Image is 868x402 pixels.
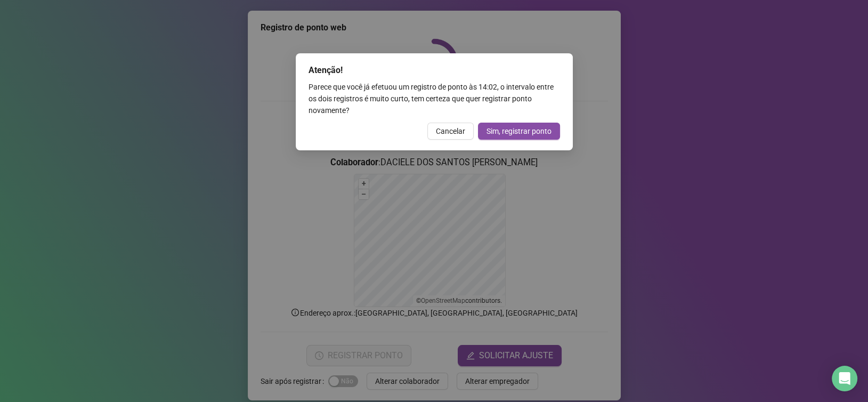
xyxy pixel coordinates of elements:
[832,366,857,391] div: Open Intercom Messenger
[478,123,560,140] button: Sim, registrar ponto
[486,125,551,137] span: Sim, registrar ponto
[309,81,560,116] div: Parece que você já efetuou um registro de ponto às 14:02 , o intervalo entre os dois registros é ...
[436,125,465,137] span: Cancelar
[309,64,560,77] div: Atenção!
[427,123,474,140] button: Cancelar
